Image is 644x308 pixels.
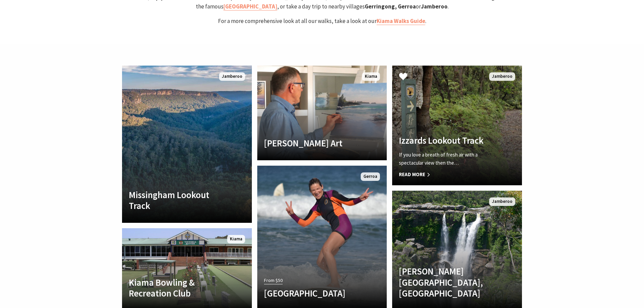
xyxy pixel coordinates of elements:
[129,189,225,211] h4: Missingham Lookout Track
[392,66,414,89] button: Click to Favourite Izzards Lookout Track
[399,170,496,179] span: Read More
[227,235,245,243] span: Kiama
[362,72,380,81] span: Kiama
[365,3,416,10] strong: Gerringong, Gerroa
[264,138,361,148] h4: [PERSON_NAME] Art
[489,197,515,206] span: Jamberoo
[377,17,425,25] a: Kiama Walks Guide
[122,66,252,223] a: Missingham Lookout Track Jamberoo
[399,135,496,146] h4: Izzards Lookout Track
[218,17,426,25] span: For a more comprehensive look at all our walks, take a look at our .
[223,3,277,10] strong: [GEOGRAPHIC_DATA]
[223,3,277,10] a: [GEOGRAPHIC_DATA]
[489,72,515,81] span: Jamberoo
[392,66,522,185] a: Izzards Lookout Track If you love a breath of fresh air with a spectacular view then the… Read Mo...
[264,288,361,299] h4: [GEOGRAPHIC_DATA]
[421,3,448,10] strong: Jamberoo
[219,72,245,81] span: Jamberoo
[129,277,225,299] h4: Kiama Bowling & Recreation Club
[264,277,283,284] span: From $50
[399,266,496,299] h4: [PERSON_NAME][GEOGRAPHIC_DATA], [GEOGRAPHIC_DATA]
[361,172,380,181] span: Gerroa
[257,66,387,160] a: Another Image Used [PERSON_NAME] Art Kiama
[399,151,496,167] p: If you love a breath of fresh air with a spectacular view then the…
